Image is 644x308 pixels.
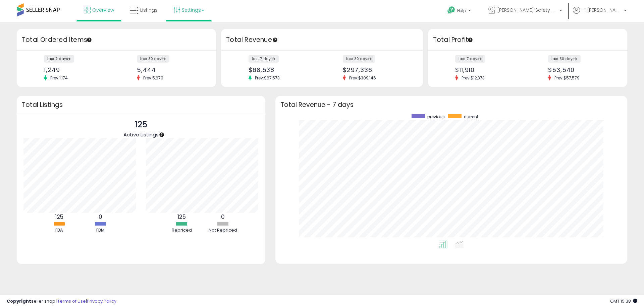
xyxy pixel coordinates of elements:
[447,6,455,14] i: Get Help
[137,66,204,73] div: 5,444
[226,35,418,45] h3: Total Revenue
[551,75,583,81] span: Prev: $57,579
[159,132,165,138] div: Tooltip anchor
[86,37,92,43] div: Tooltip anchor
[610,298,637,304] span: 2025-08-14 15:38 GMT
[582,7,622,13] span: Hi [PERSON_NAME]
[123,131,159,138] span: Active Listings
[55,213,63,221] b: 125
[99,213,102,221] b: 0
[7,298,31,304] strong: Copyright
[221,213,225,221] b: 0
[177,213,186,221] b: 125
[92,7,114,13] span: Overview
[39,227,79,234] div: FBA
[280,102,622,107] h3: Total Revenue - 7 days
[433,35,622,45] h3: Total Profit
[162,227,202,234] div: Repriced
[123,118,159,131] p: 125
[458,75,488,81] span: Prev: $12,373
[44,55,74,63] label: last 7 days
[80,227,120,234] div: FBM
[140,75,167,81] span: Prev: 5,670
[573,7,627,22] a: Hi [PERSON_NAME]
[548,55,581,63] label: last 30 days
[44,66,111,73] div: 1,249
[427,114,445,120] span: previous
[346,75,379,81] span: Prev: $309,146
[442,1,478,22] a: Help
[249,66,317,73] div: $68,538
[22,35,211,45] h3: Total Ordered Items
[47,75,71,81] span: Prev: 1,174
[343,66,411,73] div: $297,336
[497,7,557,13] span: [PERSON_NAME] Safety & Supply
[203,227,243,234] div: Not Repriced
[140,7,158,13] span: Listings
[455,66,523,73] div: $11,910
[457,8,466,13] span: Help
[57,298,86,304] a: Terms of Use
[7,298,116,305] div: seller snap | |
[343,55,375,63] label: last 30 days
[87,298,116,304] a: Privacy Policy
[548,66,615,73] div: $53,540
[137,55,169,63] label: last 30 days
[249,55,279,63] label: last 7 days
[467,37,473,43] div: Tooltip anchor
[464,114,478,120] span: current
[272,37,278,43] div: Tooltip anchor
[22,102,260,107] h3: Total Listings
[455,55,485,63] label: last 7 days
[252,75,283,81] span: Prev: $67,573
